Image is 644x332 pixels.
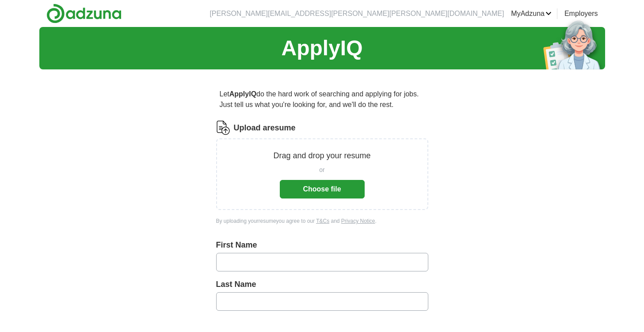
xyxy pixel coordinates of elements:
a: MyAdzuna [511,8,552,19]
a: Employers [564,8,598,19]
img: Adzuna logo [46,4,122,23]
img: CV Icon [216,121,230,135]
h1: ApplyIQ [281,32,362,64]
a: Privacy Notice [341,218,375,224]
span: or [319,165,324,175]
div: By uploading your resume you agree to our and . [216,217,428,225]
label: First Name [216,239,428,251]
p: Drag and drop your resume [273,150,370,162]
strong: ApplyIQ [229,90,256,98]
li: [PERSON_NAME][EMAIL_ADDRESS][PERSON_NAME][PERSON_NAME][DOMAIN_NAME] [210,8,504,19]
p: Let do the hard work of searching and applying for jobs. Just tell us what you're looking for, an... [216,85,428,114]
label: Upload a resume [234,122,296,134]
label: Last Name [216,279,428,290]
button: Choose file [280,180,365,198]
a: T&Cs [316,218,329,224]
